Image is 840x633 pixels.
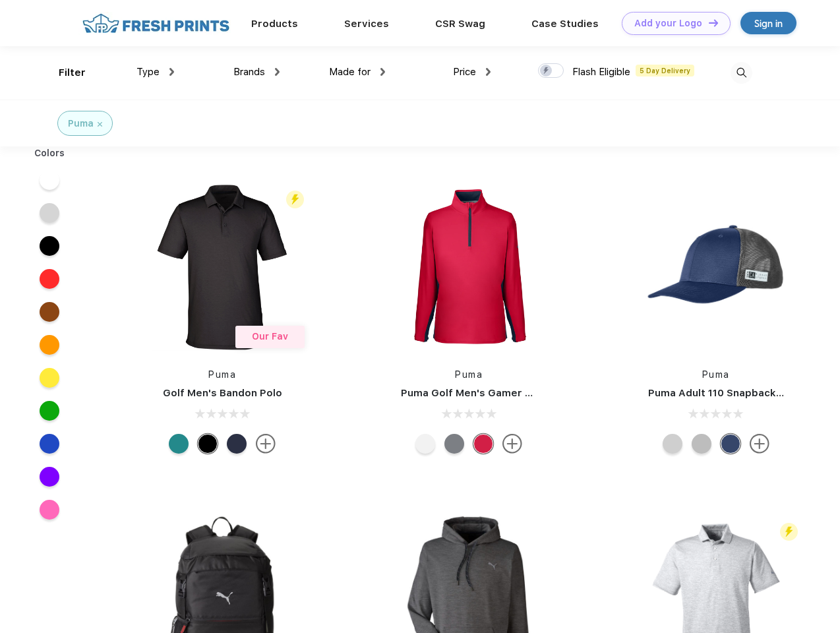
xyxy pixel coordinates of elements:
div: Add your Logo [634,18,702,29]
a: Services [344,18,389,30]
img: more.svg [256,434,276,454]
img: dropdown.png [275,68,280,76]
div: Sign in [754,16,783,31]
img: fo%20logo%202.webp [78,12,233,35]
div: Puma [68,117,94,131]
a: Puma [702,369,730,380]
img: dropdown.png [169,68,174,76]
span: Type [136,66,160,78]
span: Price [453,66,476,78]
div: Colors [24,146,75,160]
div: Puma Black [198,434,218,454]
a: Puma Golf Men's Gamer Golf Quarter-Zip [401,387,609,399]
span: Our Fav [252,331,288,342]
img: more.svg [502,434,522,454]
div: Navy Blazer [227,434,247,454]
a: Sign in [740,12,796,34]
div: Bright White [415,434,435,454]
span: Flash Eligible [572,66,630,78]
a: Products [251,18,298,30]
img: flash_active_toggle.svg [780,523,798,541]
span: 5 Day Delivery [636,65,694,76]
img: DT [709,19,718,26]
img: func=resize&h=266 [381,179,556,355]
span: Brands [233,66,265,78]
div: Filter [59,65,86,80]
a: Golf Men's Bandon Polo [163,387,282,399]
div: Quarry with Brt Whit [692,434,711,454]
div: Ski Patrol [473,434,493,454]
img: flash_active_toggle.svg [286,191,304,208]
span: Made for [329,66,371,78]
img: dropdown.png [380,68,385,76]
a: Puma [455,369,483,380]
img: more.svg [750,434,769,454]
img: func=resize&h=266 [628,179,804,355]
img: dropdown.png [486,68,491,76]
a: Puma [208,369,236,380]
div: Quarry Brt Whit [663,434,682,454]
a: CSR Swag [435,18,485,30]
img: desktop_search.svg [731,62,752,84]
img: func=resize&h=266 [135,179,310,355]
div: Peacoat with Qut Shd [721,434,740,454]
div: Quiet Shade [444,434,464,454]
img: filter_cancel.svg [98,122,102,127]
div: Green Lagoon [169,434,189,454]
